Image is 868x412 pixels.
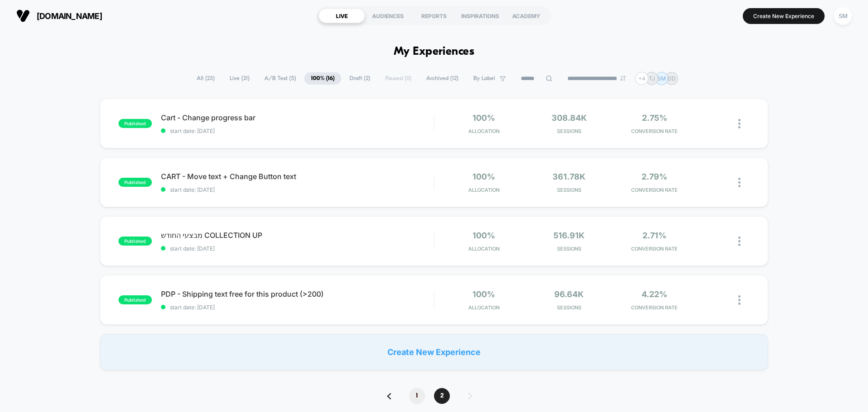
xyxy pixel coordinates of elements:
img: Visually logo [16,9,30,23]
span: 100% [472,113,495,123]
button: SM [831,7,854,25]
img: end [620,76,626,81]
span: published [118,178,152,187]
span: Allocation [468,246,500,252]
div: ACADEMY [503,9,549,23]
span: 2 [434,388,450,404]
span: 4.22% [642,289,667,299]
span: 308.84k [552,113,587,123]
span: Sessions [529,246,610,252]
span: Allocation [468,187,500,193]
span: start date: [DATE] [161,128,434,134]
span: Allocation [468,304,500,311]
span: All ( 23 ) [190,72,222,85]
span: CONVERSION RATE [614,187,695,193]
span: Sessions [529,187,610,193]
img: close [738,237,741,246]
span: 2.75% [642,113,667,123]
p: TJ [649,75,655,82]
span: CONVERSION RATE [614,304,695,311]
h1: My Experiences [394,45,475,58]
span: PDP - Shipping text free for this product (>200) [161,289,434,298]
span: Draft ( 2 ) [343,72,377,85]
span: 100% [472,172,495,181]
span: Cart - Change progress bar [161,113,434,122]
div: REPORTS [411,9,457,23]
span: start date: [DATE] [161,304,434,311]
span: published [118,119,152,128]
span: 516.91k [553,231,585,240]
span: start date: [DATE] [161,186,434,193]
div: INSPIRATIONS [457,9,503,23]
span: published [118,237,152,246]
div: + 4 [635,72,648,85]
span: 2.79% [642,172,667,181]
span: Sessions [529,304,610,311]
span: [DOMAIN_NAME] [37,11,102,21]
button: [DOMAIN_NAME] [14,9,105,23]
span: Live ( 21 ) [223,72,256,85]
span: By Label [473,75,495,82]
span: CONVERSION RATE [614,246,695,252]
span: מבצעי החודש COLLECTION UP [161,231,434,240]
span: Sessions [529,128,610,134]
span: Archived ( 12 ) [420,72,465,85]
img: close [738,295,741,305]
span: CONVERSION RATE [614,128,695,134]
img: close [738,119,741,128]
img: close [738,178,741,187]
span: 100% [472,289,495,299]
div: AUDIENCES [365,9,411,23]
span: CART - Move text + Change Button text [161,172,434,181]
span: 100% ( 16 ) [304,72,341,85]
div: LIVE [319,9,365,23]
span: start date: [DATE] [161,245,434,252]
p: DD [668,75,676,82]
span: published [118,295,152,304]
span: 1 [409,388,425,404]
div: SM [834,7,852,25]
div: Create New Experience [100,334,768,370]
span: 100% [472,231,495,240]
span: Allocation [468,128,500,134]
span: 2.71% [642,231,666,240]
img: pagination back [387,393,391,399]
span: A/B Test ( 5 ) [258,72,303,85]
button: Create New Experience [743,8,825,24]
span: 361.78k [552,172,585,181]
span: 96.64k [554,289,584,299]
p: SM [657,75,666,82]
